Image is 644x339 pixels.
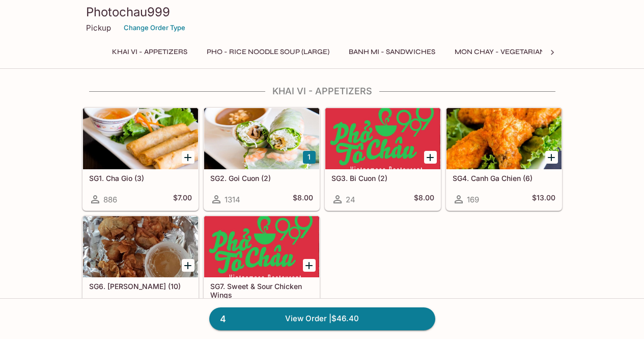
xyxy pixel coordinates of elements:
span: 886 [103,195,117,204]
h5: $13.00 [532,193,555,205]
div: SG4. Canh Ga Chien (6) [446,108,562,169]
h5: $8.00 [293,193,313,205]
h5: $8.00 [414,193,434,205]
button: Change Order Type [119,20,190,36]
h5: SG7. Sweet & Sour Chicken Wings [210,282,313,299]
h5: SG2. Goi Cuon (2) [210,174,313,182]
button: Add SG6. Hoanh Thanh Chien (10) [182,259,194,272]
span: 24 [346,195,355,204]
span: 1314 [225,195,240,204]
h5: $7.00 [173,193,192,205]
a: SG7. Sweet & Sour Chicken Wings24$14.80 [204,216,320,319]
button: Add SG1. Cha Gio (3) [182,151,194,164]
a: SG1. Cha Gio (3)886$7.00 [82,108,199,211]
h5: SG1. Cha Gio (3) [89,174,192,182]
span: 4 [214,312,232,326]
div: SG7. Sweet & Sour Chicken Wings [204,216,319,277]
button: Khai Vi - Appetizers [106,45,193,59]
div: SG6. Hoanh Thanh Chien (10) [83,216,198,277]
h3: Photochau999 [86,4,558,20]
button: Add SG4. Canh Ga Chien (6) [545,151,558,164]
a: SG3. Bi Cuon (2)24$8.00 [325,108,441,211]
button: Add SG7. Sweet & Sour Chicken Wings [303,259,316,272]
button: Add SG3. Bi Cuon (2) [424,151,437,164]
h4: Khai Vi - Appetizers [82,86,563,97]
div: SG3. Bi Cuon (2) [325,108,440,169]
button: Mon Chay - Vegetarian Entrees [449,45,585,59]
a: SG4. Canh Ga Chien (6)169$13.00 [446,108,562,211]
div: SG1. Cha Gio (3) [83,108,198,169]
button: Add SG2. Goi Cuon (2) [303,151,316,164]
h5: SG3. Bi Cuon (2) [331,174,434,182]
div: SG2. Goi Cuon (2) [204,108,319,169]
h5: SG6. [PERSON_NAME] (10) [89,282,192,291]
h5: SG4. Canh Ga Chien (6) [453,174,555,182]
span: 169 [467,195,479,204]
a: 4View Order |$46.40 [209,307,435,330]
a: SG6. [PERSON_NAME] (10)61$8.50 [82,216,199,319]
p: Pickup [86,23,111,33]
a: SG2. Goi Cuon (2)1314$8.00 [204,108,320,211]
button: Banh Mi - Sandwiches [343,45,441,59]
button: Pho - Rice Noodle Soup (Large) [201,45,335,59]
